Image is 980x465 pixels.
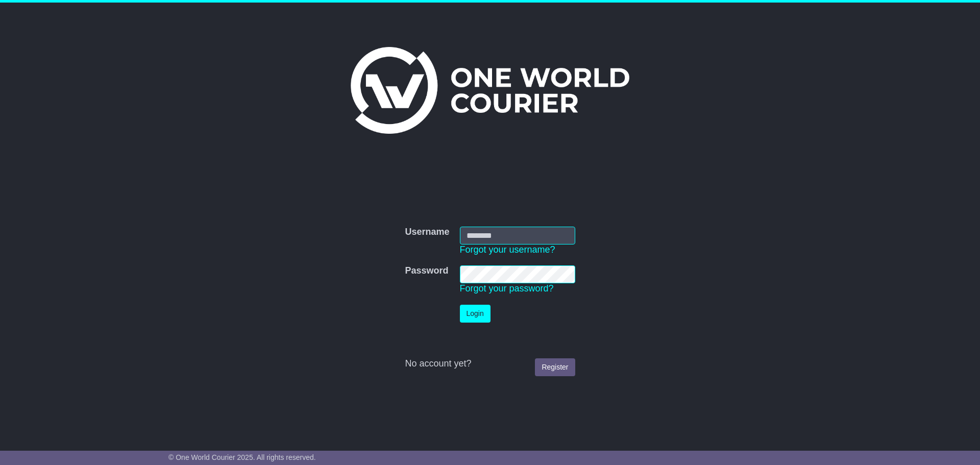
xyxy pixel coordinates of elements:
label: Username [405,227,449,238]
a: Register [535,358,575,376]
div: No account yet? [405,358,575,370]
img: One World [351,47,629,134]
button: Login [460,305,491,323]
a: Forgot your username? [460,244,555,255]
label: Password [405,265,448,277]
a: Forgot your password? [460,283,554,293]
span: © One World Courier 2025. All rights reserved. [168,453,316,461]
